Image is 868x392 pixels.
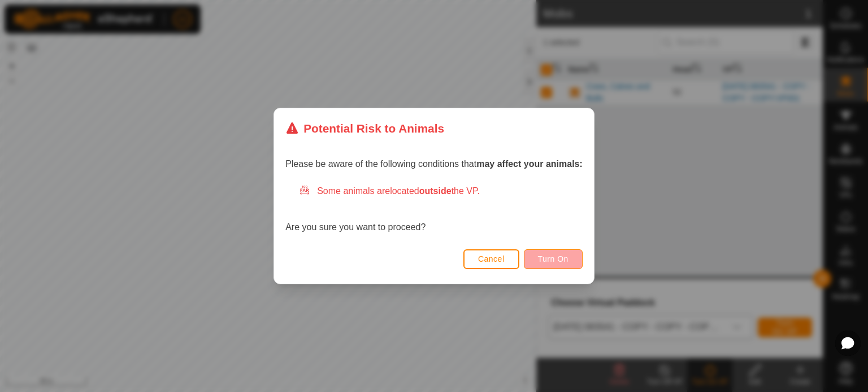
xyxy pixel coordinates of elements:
[390,186,480,196] span: located the VP.
[419,186,452,196] strong: outside
[538,254,568,263] span: Turn On
[524,249,583,269] button: Turn On
[463,249,519,269] button: Cancel
[476,159,583,169] strong: may affect your animals:
[285,120,444,137] div: Potential Risk to Animals
[285,184,583,234] div: Are you sure you want to proceed?
[478,254,505,263] span: Cancel
[285,159,583,169] span: Please be aware of the following conditions that
[299,184,583,198] div: Some animals are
